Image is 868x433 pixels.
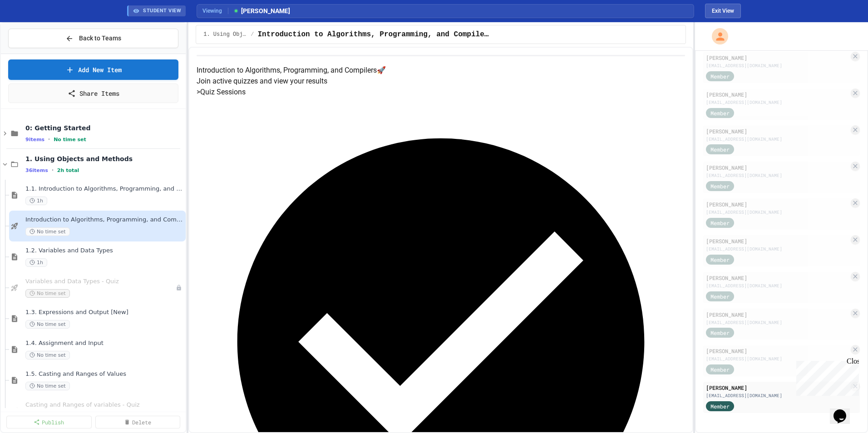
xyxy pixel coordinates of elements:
[197,76,685,87] p: Join active quizzes and view your results
[25,197,47,205] span: 1h
[710,292,730,300] span: Member
[25,382,70,390] span: No time set
[710,402,730,410] span: Member
[25,309,184,316] span: 1.3. Expressions and Output [New]
[706,384,849,392] div: [PERSON_NAME]
[95,416,181,428] a: Delete
[706,274,849,282] div: [PERSON_NAME]
[176,285,182,291] div: Unpublished
[793,357,859,396] iframe: chat widget
[25,216,184,224] span: Introduction to Algorithms, Programming, and Compilers
[25,185,184,193] span: 1.1. Introduction to Algorithms, Programming, and Compilers
[25,167,48,173] span: 36 items
[54,137,86,143] span: No time set
[710,109,730,117] span: Member
[25,351,70,359] span: No time set
[197,65,685,76] h4: Introduction to Algorithms, Programming, and Compilers 🚀
[706,237,849,245] div: [PERSON_NAME]
[706,163,849,172] div: [PERSON_NAME]
[706,310,849,319] div: [PERSON_NAME]
[48,136,50,143] span: •
[25,227,70,236] span: No time set
[710,365,730,374] span: Member
[710,329,730,337] span: Member
[705,4,741,18] button: Exit student view
[8,29,178,48] button: Back to Teams
[257,29,490,40] span: Introduction to Algorithms, Programming, and Compilers
[706,200,849,208] div: [PERSON_NAME]
[706,246,849,252] div: [EMAIL_ADDRESS][DOMAIN_NAME]
[706,127,849,135] div: [PERSON_NAME]
[830,397,859,424] iframe: chat widget
[706,99,849,106] div: [EMAIL_ADDRESS][DOMAIN_NAME]
[251,31,254,38] span: /
[233,6,290,16] span: [PERSON_NAME]
[706,62,849,69] div: [EMAIL_ADDRESS][DOMAIN_NAME]
[706,90,849,98] div: [PERSON_NAME]
[706,282,849,289] div: [EMAIL_ADDRESS][DOMAIN_NAME]
[8,59,178,80] a: Add New Item
[25,137,44,143] span: 9 items
[706,319,849,326] div: [EMAIL_ADDRESS][DOMAIN_NAME]
[706,172,849,179] div: [EMAIL_ADDRESS][DOMAIN_NAME]
[25,401,176,409] span: Casting and Ranges of variables - Quiz
[710,256,730,264] span: Member
[710,219,730,227] span: Member
[706,136,849,143] div: [EMAIL_ADDRESS][DOMAIN_NAME]
[710,182,730,190] span: Member
[25,370,184,378] span: 1.5. Casting and Ranges of Values
[25,289,70,298] span: No time set
[710,72,730,80] span: Member
[143,7,181,15] span: STUDENT VIEW
[706,355,849,362] div: [EMAIL_ADDRESS][DOMAIN_NAME]
[197,87,685,98] h5: > Quiz Sessions
[8,84,178,103] a: Share Items
[706,347,849,355] div: [PERSON_NAME]
[79,34,121,43] span: Back to Teams
[25,247,184,255] span: 1.2. Variables and Data Types
[52,167,54,174] span: •
[6,416,92,428] a: Publish
[710,145,730,153] span: Member
[203,31,247,38] span: 1. Using Objects and Methods
[25,278,176,285] span: Variables and Data Types - Quiz
[25,320,70,329] span: No time set
[706,392,849,399] div: [EMAIL_ADDRESS][DOMAIN_NAME]
[706,54,849,62] div: [PERSON_NAME]
[706,209,849,216] div: [EMAIL_ADDRESS][DOMAIN_NAME]
[25,155,184,163] span: 1. Using Objects and Methods
[57,167,79,173] span: 2h total
[25,124,184,132] span: 0: Getting Started
[25,258,47,267] span: 1h
[202,7,228,15] span: Viewing
[4,4,63,58] div: Chat with us now!Close
[702,26,730,47] div: My Account
[25,340,184,347] span: 1.4. Assignment and Input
